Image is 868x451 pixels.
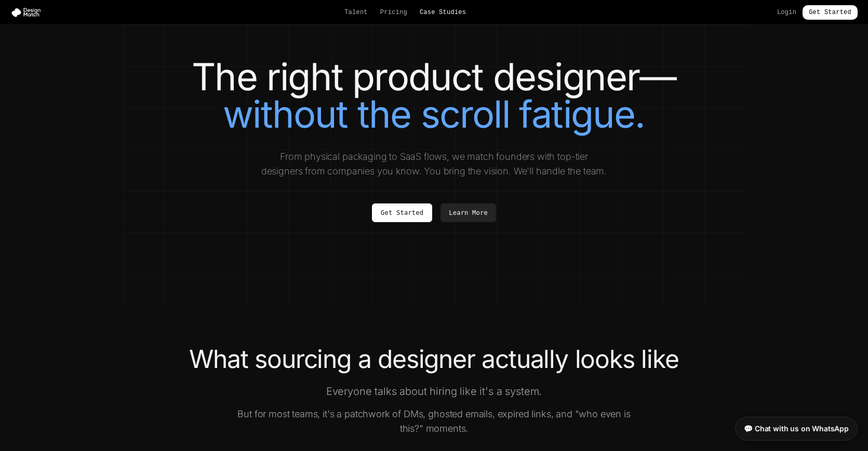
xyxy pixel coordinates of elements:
[420,8,466,17] a: Case Studies
[440,203,496,222] a: Learn More
[260,149,609,179] p: From physical packaging to SaaS flows, we match founders with top-tier designers from companies y...
[10,7,46,18] img: Design Match
[143,347,725,372] h2: What sourcing a designer actually looks like
[380,8,407,17] a: Pricing
[235,407,634,436] p: But for most teams, it's a patchwork of DMs, ghosted emails, expired links, and "who even is this...
[735,417,858,441] a: 💬 Chat with us on WhatsApp
[143,58,725,133] h1: The right product designer—
[777,8,796,17] a: Login
[344,8,368,17] a: Talent
[803,5,858,20] a: Get Started
[235,384,634,399] p: Everyone talks about hiring like it's a system.
[372,203,432,222] a: Get Started
[223,91,645,136] span: without the scroll fatigue.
